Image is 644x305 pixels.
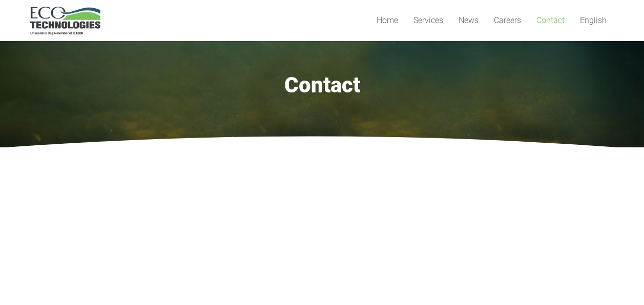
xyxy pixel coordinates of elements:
span: Careers [494,15,521,25]
span: Contact [536,15,565,25]
span: News [459,15,479,25]
span: Services [413,15,443,25]
a: logo_EcoTech_ASDR_RGB [30,7,101,35]
span: English [580,15,607,25]
span: Home [377,15,398,25]
h1: Contact [30,72,614,98]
